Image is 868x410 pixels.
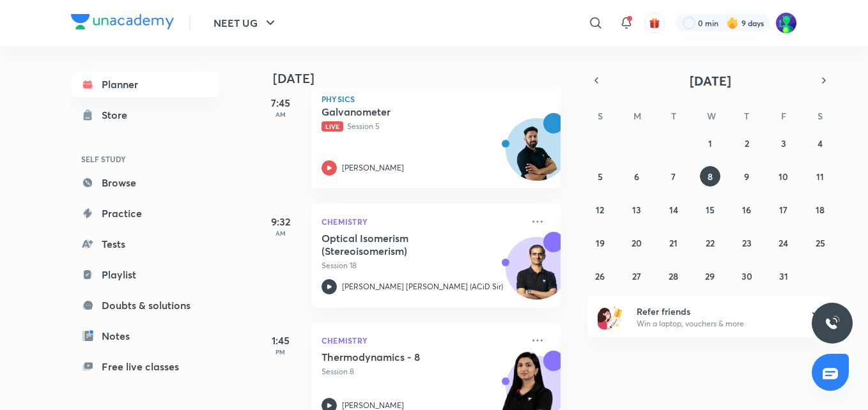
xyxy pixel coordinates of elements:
abbr: October 31, 2025 [779,270,788,282]
div: Store [102,107,135,123]
button: October 29, 2025 [700,266,720,286]
p: AM [255,229,306,237]
h6: Refer friends [637,305,794,318]
button: October 3, 2025 [773,133,794,153]
a: Company Logo [71,14,174,33]
abbr: October 23, 2025 [742,237,752,249]
button: October 22, 2025 [700,232,720,253]
abbr: October 8, 2025 [708,171,713,183]
abbr: Friday [781,110,786,122]
button: October 5, 2025 [590,166,610,186]
button: October 31, 2025 [773,266,794,286]
h5: 9:32 [255,214,306,229]
a: Practice [71,201,219,226]
a: Doubts & solutions [71,292,219,318]
button: October 16, 2025 [736,199,757,220]
img: Avatar [506,125,568,186]
button: October 12, 2025 [590,199,610,220]
img: Avatar [506,244,568,305]
span: Live [322,121,343,132]
abbr: October 4, 2025 [818,137,823,149]
button: October 2, 2025 [736,133,757,153]
abbr: October 30, 2025 [741,270,752,282]
button: October 11, 2025 [810,166,830,186]
p: Win a laptop, vouchers & more [637,318,794,330]
a: Free live classes [71,354,219,379]
h5: Thermodynamics - 8 [322,351,481,363]
button: October 9, 2025 [736,166,757,186]
abbr: October 14, 2025 [669,204,678,216]
abbr: Tuesday [671,110,676,122]
abbr: October 17, 2025 [779,204,787,216]
abbr: October 10, 2025 [779,171,788,183]
button: October 6, 2025 [626,166,647,186]
abbr: October 25, 2025 [816,237,825,249]
abbr: October 7, 2025 [671,171,676,183]
abbr: October 24, 2025 [779,237,788,249]
button: October 7, 2025 [663,166,684,186]
abbr: Saturday [818,110,823,122]
h5: 1:45 [255,333,306,348]
button: October 28, 2025 [663,266,684,286]
abbr: October 22, 2025 [706,237,715,249]
span: [DATE] [690,72,731,89]
a: Planner [71,72,219,97]
button: [DATE] [605,72,815,89]
button: October 14, 2025 [663,199,684,220]
button: October 27, 2025 [626,266,647,286]
button: October 18, 2025 [810,199,830,220]
abbr: October 11, 2025 [816,171,824,183]
button: October 25, 2025 [810,232,830,253]
abbr: October 15, 2025 [706,204,715,216]
p: AM [255,110,306,118]
a: Notes [71,323,219,349]
button: October 13, 2025 [626,199,647,220]
button: October 30, 2025 [736,266,757,286]
abbr: October 18, 2025 [816,204,825,216]
abbr: October 12, 2025 [596,204,604,216]
abbr: October 20, 2025 [632,237,642,249]
button: avatar [644,13,665,33]
abbr: Monday [633,110,641,122]
abbr: October 21, 2025 [669,237,678,249]
a: Store [71,102,219,128]
abbr: October 19, 2025 [596,237,605,249]
p: Session 5 [322,121,522,132]
button: October 26, 2025 [590,266,610,286]
a: Browse [71,170,219,195]
p: Physics [322,95,550,103]
p: Chemistry [322,333,522,348]
button: October 8, 2025 [700,166,720,186]
button: October 15, 2025 [700,199,720,220]
h4: [DATE] [273,71,573,86]
img: ttu [825,315,840,331]
img: Company Logo [71,14,174,29]
p: [PERSON_NAME] [342,162,404,174]
button: October 1, 2025 [700,133,720,153]
p: [PERSON_NAME] [PERSON_NAME] (ACiD Sir) [342,281,503,292]
abbr: October 1, 2025 [708,137,712,149]
p: Session 18 [322,260,522,271]
a: Playlist [71,262,219,287]
abbr: October 3, 2025 [781,137,786,149]
a: Tests [71,231,219,257]
img: avatar [649,17,660,29]
img: Kaushiki Srivastava [775,12,797,34]
abbr: October 26, 2025 [595,270,605,282]
button: October 23, 2025 [736,232,757,253]
abbr: October 2, 2025 [745,137,749,149]
button: October 4, 2025 [810,133,830,153]
abbr: October 6, 2025 [634,171,639,183]
button: October 19, 2025 [590,232,610,253]
h6: SELF STUDY [71,148,219,170]
abbr: October 13, 2025 [632,204,641,216]
button: NEET UG [206,10,286,36]
abbr: October 16, 2025 [742,204,751,216]
h5: Optical Isomerism (Stereoisomerism) [322,232,481,257]
button: October 20, 2025 [626,232,647,253]
abbr: October 9, 2025 [744,171,749,183]
h5: Galvanometer [322,105,481,118]
abbr: October 5, 2025 [598,171,603,183]
abbr: Wednesday [707,110,716,122]
button: October 10, 2025 [773,166,794,186]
